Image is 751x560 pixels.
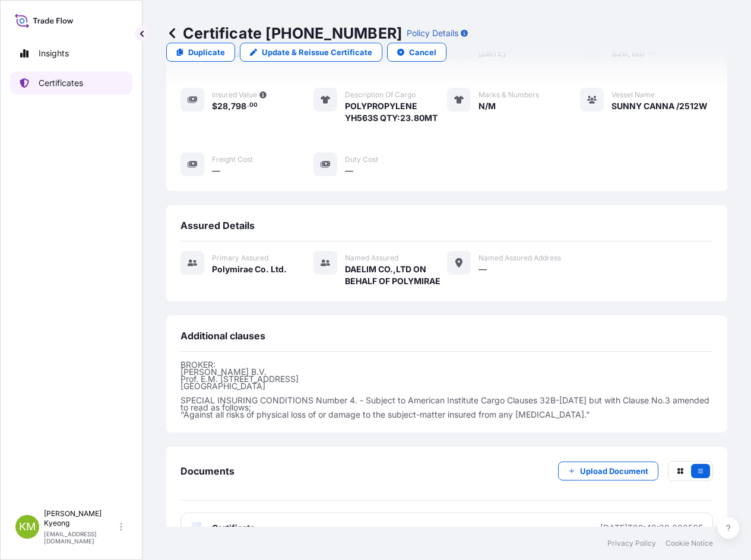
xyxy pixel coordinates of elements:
[345,90,416,100] span: Description of cargo
[39,47,69,59] p: Insights
[262,46,372,58] p: Update & Reissue Certificate
[240,43,382,62] a: Update & Reissue Certificate
[345,263,446,287] span: DAELIM CO.,LTD ON BEHALF OF POLYMIRAE
[611,100,708,112] span: SUNNY CANNA /2512W
[345,165,353,177] span: —
[607,539,656,548] a: Privacy Policy
[212,253,268,263] span: Primary assured
[387,43,446,62] button: Cancel
[44,509,118,528] p: [PERSON_NAME] Kyeong
[212,522,255,534] span: Certificate
[600,522,703,534] div: [DATE]T00:48:29.282565
[247,103,249,107] span: .
[166,43,235,62] a: Duplicate
[407,27,458,39] p: Policy Details
[479,100,496,112] span: N/M
[44,530,118,545] p: [EMAIL_ADDRESS][DOMAIN_NAME]
[249,103,258,107] span: 00
[180,330,265,342] span: Additional clauses
[212,165,220,177] span: —
[212,90,257,100] span: Insured Value
[228,102,231,110] span: ,
[479,263,487,275] span: —
[345,100,446,124] span: POLYPROPYLENE YH563S QTY:23.80MT
[345,155,378,164] span: Duty Cost
[180,219,255,231] span: Assured Details
[19,521,36,533] span: KM
[39,77,83,89] p: Certificates
[231,102,246,110] span: 798
[180,361,713,418] p: BROKER: [PERSON_NAME] B.V. Prof. E.M. [STREET_ADDRESS] [GEOGRAPHIC_DATA] SPECIAL INSURING CONDITI...
[212,102,217,110] span: $
[666,539,713,548] a: Cookie Notice
[345,253,398,263] span: Named Assured
[212,155,253,164] span: Freight Cost
[10,42,132,65] a: Insights
[212,263,287,275] span: Polymirae Co. Ltd.
[580,465,648,477] p: Upload Document
[558,462,658,481] button: Upload Document
[10,71,132,95] a: Certificates
[188,46,225,58] p: Duplicate
[611,90,655,100] span: Vessel Name
[409,46,436,58] p: Cancel
[166,24,402,43] p: Certificate [PHONE_NUMBER]
[217,102,228,110] span: 28
[180,465,235,477] span: Documents
[479,90,539,100] span: Marks & Numbers
[180,513,713,543] a: PDFCertificate[DATE]T00:48:29.282565
[479,253,561,263] span: Named Assured Address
